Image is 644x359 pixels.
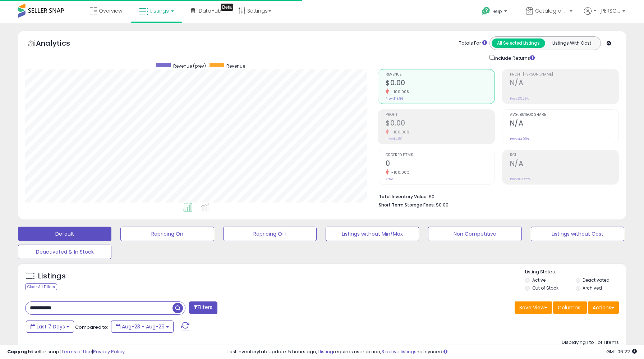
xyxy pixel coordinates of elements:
[18,245,111,259] button: Deactivated & In Stock
[37,323,65,330] span: Last 7 Days
[189,301,217,314] button: Filters
[510,177,530,181] small: Prev: 163.55%
[531,227,624,241] button: Listings without Cost
[7,349,125,355] div: seller snap | |
[535,7,567,14] span: Catalog of Awesome
[120,227,214,241] button: Repricing On
[93,348,125,355] a: Privacy Policy
[510,153,618,157] span: ROI
[584,7,625,23] a: Hi [PERSON_NAME]
[199,7,221,14] span: DataHub
[38,271,66,281] h5: Listings
[583,285,602,291] label: Archived
[386,79,494,88] h2: $0.00
[150,7,169,14] span: Listings
[18,227,111,241] button: Default
[386,153,494,157] span: Ordered Items
[389,170,409,175] small: -100.00%
[223,227,317,241] button: Repricing Off
[25,283,57,290] div: Clear All Filters
[583,277,609,283] label: Deactivated
[593,7,620,14] span: Hi [PERSON_NAME]
[227,349,637,355] div: Last InventoryLab Update: 5 hours ago, requires user action, not synced.
[61,348,92,355] a: Terms of Use
[381,348,417,355] a: 3 active listings
[510,79,618,88] h2: N/A
[525,269,626,276] p: Listing States:
[379,202,435,208] b: Short Term Storage Fees:
[75,324,108,331] span: Compared to:
[510,159,618,169] h2: N/A
[221,4,233,11] div: Tooltip anchor
[226,63,245,69] span: Revenue
[386,73,494,77] span: Revenue
[379,192,613,200] li: $0
[510,73,618,77] span: Profit [PERSON_NAME]
[389,89,409,95] small: -100.00%
[492,38,545,48] button: All Selected Listings
[436,201,448,208] span: $0.00
[459,40,487,47] div: Totals For
[492,8,502,14] span: Help
[173,63,206,69] span: Revenue (prev)
[389,129,409,135] small: -100.00%
[386,113,494,117] span: Profit
[588,301,619,314] button: Actions
[510,119,618,129] h2: N/A
[386,159,494,169] h2: 0
[484,54,543,62] div: Include Returns
[510,137,529,141] small: Prev: 44.00%
[99,7,122,14] span: Overview
[545,38,598,48] button: Listings With Cost
[428,227,521,241] button: Non Competitive
[36,38,84,50] h5: Analytics
[386,177,395,181] small: Prev: 1
[515,301,552,314] button: Save View
[7,348,33,355] strong: Copyright
[510,113,618,117] span: Avg. Buybox Share
[606,348,637,355] span: 2025-09-6 06:22 GMT
[510,96,529,101] small: Prev: 35.28%
[326,227,419,241] button: Listings without Min/Max
[476,1,514,23] a: Help
[562,339,619,346] div: Displaying 1 to 1 of 1 items
[386,137,402,141] small: Prev: $4.89
[386,119,494,129] h2: $0.00
[532,277,546,283] label: Active
[26,321,74,333] button: Last 7 Days
[482,6,491,15] i: Get Help
[111,321,174,333] button: Aug-23 - Aug-29
[122,323,165,330] span: Aug-23 - Aug-29
[379,194,428,200] b: Total Inventory Value:
[317,348,333,355] a: 1 listing
[386,96,403,101] small: Prev: $13.86
[558,304,580,311] span: Columns
[553,301,587,314] button: Columns
[532,285,558,291] label: Out of Stock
